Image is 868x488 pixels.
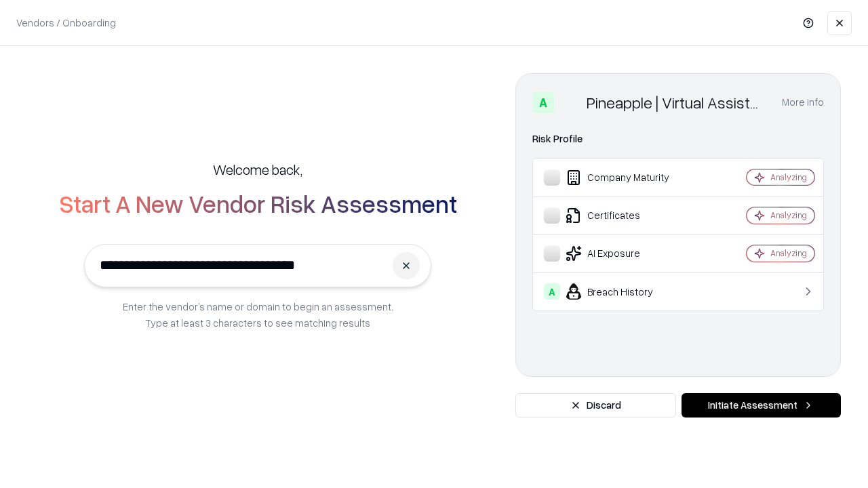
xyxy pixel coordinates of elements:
[532,131,824,147] div: Risk Profile
[770,247,807,259] div: Analyzing
[544,207,706,224] div: Certificates
[213,160,302,179] h5: Welcome back,
[544,169,706,186] div: Company Maturity
[682,393,841,418] button: Initiate Assessment
[544,283,560,300] div: A
[544,283,706,300] div: Breach History
[123,298,393,331] p: Enter the vendor’s name or domain to begin an assessment. Type at least 3 characters to see match...
[515,393,676,418] button: Discard
[782,90,824,115] button: More info
[587,91,766,113] div: Pineapple | Virtual Assistant Agency
[532,91,554,113] div: A
[559,91,581,113] img: Pineapple | Virtual Assistant Agency
[544,245,706,262] div: AI Exposure
[16,16,116,30] p: Vendors / Onboarding
[770,209,807,221] div: Analyzing
[59,190,457,217] h2: Start A New Vendor Risk Assessment
[770,171,807,183] div: Analyzing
